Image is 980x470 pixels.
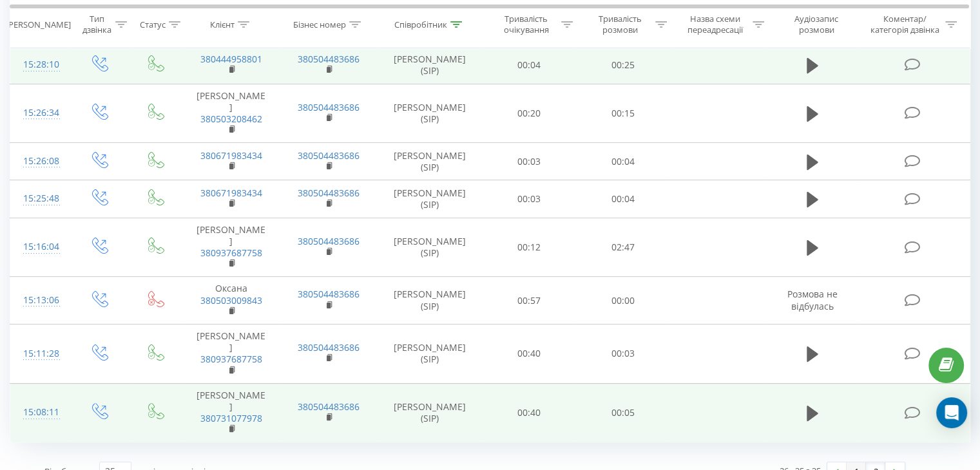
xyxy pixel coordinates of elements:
[936,397,967,428] div: Open Intercom Messenger
[200,412,262,424] a: 380731077978
[298,101,360,113] a: 380504483686
[182,277,280,324] td: Оксана
[200,149,262,162] a: 380671983434
[6,19,71,30] div: [PERSON_NAME]
[23,100,57,126] div: 15:26:34
[576,46,669,84] td: 00:25
[210,19,235,30] div: Клієнт
[483,143,576,180] td: 00:03
[576,143,669,180] td: 00:04
[483,180,576,218] td: 00:03
[298,400,360,413] a: 380504483686
[182,383,280,442] td: [PERSON_NAME]
[483,84,576,143] td: 00:20
[588,14,652,35] div: Тривалість розмови
[298,53,360,65] a: 380504483686
[576,277,669,324] td: 00:00
[200,187,262,199] a: 380671983434
[378,324,483,383] td: [PERSON_NAME] (SIP)
[200,247,262,259] a: 380937687758
[200,113,262,125] a: 380503208462
[200,294,262,306] a: 380503009843
[483,277,576,324] td: 00:57
[81,14,111,35] div: Тип дзвінка
[867,14,942,35] div: Коментар/категорія дзвінка
[378,46,483,84] td: [PERSON_NAME] (SIP)
[298,149,360,162] a: 380504483686
[298,341,360,353] a: 380504483686
[483,46,576,84] td: 00:04
[293,19,346,30] div: Бізнес номер
[140,19,166,30] div: Статус
[494,14,559,35] div: Тривалість очікування
[378,143,483,180] td: [PERSON_NAME] (SIP)
[576,180,669,218] td: 00:04
[23,341,57,366] div: 15:11:28
[182,218,280,277] td: [PERSON_NAME]
[378,218,483,277] td: [PERSON_NAME] (SIP)
[682,14,749,35] div: Назва схеми переадресації
[576,218,669,277] td: 02:47
[576,84,669,143] td: 00:15
[378,84,483,143] td: [PERSON_NAME] (SIP)
[787,288,838,312] span: Розмова не відбулась
[298,187,360,199] a: 380504483686
[23,149,57,174] div: 15:26:08
[576,383,669,442] td: 00:05
[23,52,57,77] div: 15:28:10
[23,186,57,211] div: 15:25:48
[200,353,262,365] a: 380937687758
[779,14,854,35] div: Аудіозапис розмови
[378,180,483,218] td: [PERSON_NAME] (SIP)
[378,383,483,442] td: [PERSON_NAME] (SIP)
[483,324,576,383] td: 00:40
[378,277,483,324] td: [PERSON_NAME] (SIP)
[23,288,57,313] div: 15:13:06
[23,400,57,425] div: 15:08:11
[394,19,447,30] div: Співробітник
[298,288,360,300] a: 380504483686
[182,324,280,383] td: [PERSON_NAME]
[23,234,57,259] div: 15:16:04
[182,84,280,143] td: [PERSON_NAME]
[576,324,669,383] td: 00:03
[200,53,262,65] a: 380444958801
[298,235,360,247] a: 380504483686
[483,383,576,442] td: 00:40
[483,218,576,277] td: 00:12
